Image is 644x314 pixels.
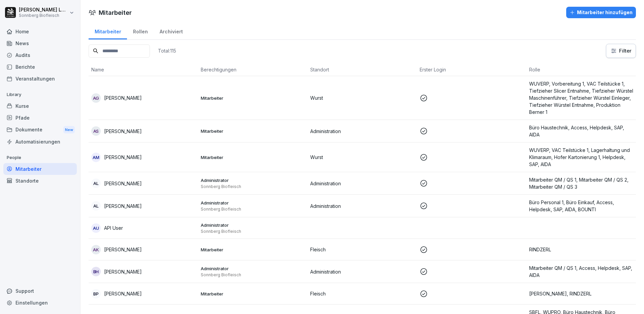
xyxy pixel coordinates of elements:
p: Mitarbeiter [201,291,305,297]
p: Sonnberg Biofleisch [201,229,305,234]
p: Administration [310,202,414,210]
p: Administration [310,268,414,275]
p: Büro Personal 1, Büro Einkauf, Access, Helpdesk, SAP, AIDA, BOUNTI [529,199,633,213]
a: Pfade [3,112,77,124]
a: DokumenteNew [3,124,77,136]
p: Mitarbeiter [201,95,305,101]
div: AG [91,93,101,103]
p: Sonnberg Biofleisch [201,207,305,212]
button: Filter [606,44,636,58]
button: Mitarbeiter hinzufügen [566,7,636,18]
a: Archiviert [154,22,189,39]
a: Berichte [3,61,77,73]
a: Home [3,26,77,37]
div: AK [91,245,101,254]
p: [PERSON_NAME] [104,94,142,101]
th: Name [89,63,198,76]
p: [PERSON_NAME] [104,202,142,210]
a: Mitarbeiter [3,163,77,175]
a: Standorte [3,175,77,187]
p: [PERSON_NAME], RINDZERL [529,290,633,297]
p: WUVERP, VAC Teilstücke 1, Lagerhaltung und Klimaraum, Hofer Kartonierung 1, Helpdesk, SAP, AIDA [529,147,633,168]
p: Wurst [310,154,414,161]
p: Fleisch [310,246,414,253]
p: Sonnberg Biofleisch [19,13,68,18]
p: WUVERP, Vorbereitung 1, VAC Teilstücke 1, Tiefzieher Slicer Entnahme, Tiefzieher Würstel Maschine... [529,80,633,116]
th: Berechtigungen [198,63,308,76]
div: AU [91,223,101,233]
div: Mitarbeiter hinzufügen [570,9,633,16]
p: [PERSON_NAME] [104,180,142,187]
p: [PERSON_NAME] [104,268,142,275]
p: Library [3,89,77,100]
p: Wurst [310,94,414,101]
p: Administration [310,180,414,187]
p: Mitarbeiter QM / QS 1, Access, Helpdesk, SAP, AIDA [529,264,633,279]
div: New [63,126,75,134]
a: News [3,37,77,49]
p: [PERSON_NAME] [104,128,142,135]
div: BP [91,289,101,299]
p: Büro Haustechnik, Access, Helpdesk, SAP, AIDA [529,124,633,138]
a: Audits [3,49,77,61]
th: Standort [308,63,417,76]
div: Support [3,285,77,297]
p: Mitarbeiter [201,154,305,160]
div: AL [91,179,101,188]
div: AM [91,153,101,162]
p: People [3,152,77,163]
a: Automatisierungen [3,136,77,148]
p: Total: 115 [158,48,176,54]
p: Administrator [201,200,305,206]
a: Kurse [3,100,77,112]
div: AL [91,201,101,211]
a: Rollen [127,22,154,39]
p: Mitarbeiter [201,128,305,134]
div: BH [91,267,101,276]
div: Dokumente [3,124,77,136]
p: [PERSON_NAME] [104,290,142,297]
p: Administration [310,128,414,135]
p: [PERSON_NAME] [104,154,142,161]
p: Administrator [201,177,305,183]
a: Einstellungen [3,297,77,309]
p: Mitarbeiter [201,247,305,253]
p: [PERSON_NAME] [104,246,142,253]
p: RINDZERL [529,246,633,253]
p: Sonnberg Biofleisch [201,184,305,189]
a: Veranstaltungen [3,73,77,85]
h1: Mitarbeiter [99,8,132,17]
div: Filter [610,48,632,54]
a: Mitarbeiter [89,22,127,39]
p: Administrator [201,222,305,228]
p: [PERSON_NAME] Lumetsberger [19,7,68,13]
p: Sonnberg Biofleisch [201,272,305,278]
th: Erster Login [417,63,526,76]
p: Fleisch [310,290,414,297]
p: Mitarbeiter QM / QS 1, Mitarbeiter QM / QS 2, Mitarbeiter QM / QS 3 [529,176,633,190]
p: API User [104,224,123,231]
p: Administrator [201,265,305,272]
th: Rolle [526,63,636,76]
div: AS [91,126,101,136]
